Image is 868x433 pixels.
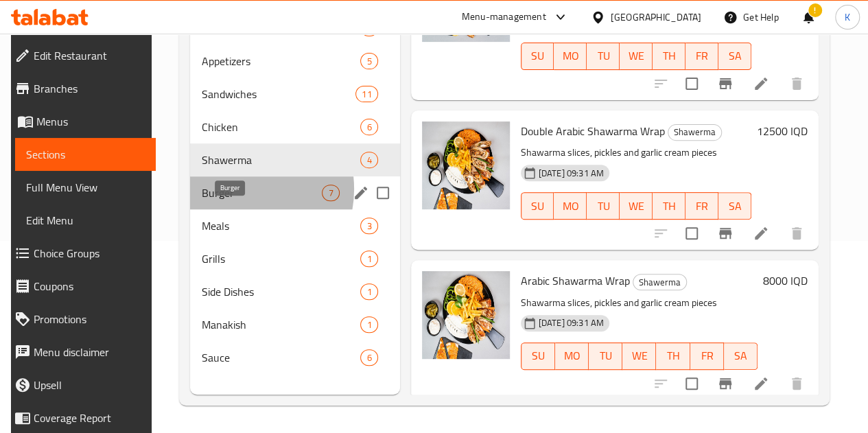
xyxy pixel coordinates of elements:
[190,45,399,78] div: Appetizers5
[201,349,360,366] span: Sauce
[3,336,156,368] a: Menu disclaimer
[26,146,145,163] span: Sections
[533,167,609,180] span: [DATE] 09:31 AM
[3,105,156,138] a: Menus
[658,196,680,216] span: TH
[554,43,587,70] button: MO
[691,196,713,216] span: FR
[620,43,653,70] button: WE
[190,308,399,341] div: Manakish1
[360,53,377,69] div: items
[763,271,808,290] h6: 8000 IQD
[34,344,145,360] span: Menu disclaimer
[521,144,751,161] p: Shawarma slices, pickles and garlic cream pieces
[360,316,377,333] div: items
[34,311,145,327] span: Promotions
[677,369,706,398] span: Select to update
[677,69,706,98] span: Select to update
[190,110,399,143] div: Chicken6
[201,86,355,102] span: Sandwiches
[718,43,751,70] button: SA
[592,46,614,66] span: TU
[3,270,156,303] a: Coupons
[653,192,685,220] button: TH
[190,341,399,374] div: Sauce6
[361,154,377,167] span: 4
[625,46,647,66] span: WE
[845,10,850,25] span: K
[685,192,718,220] button: FR
[201,152,360,168] span: Shawerma
[533,316,609,329] span: [DATE] 09:31 AM
[15,171,156,204] a: Full Menu View
[190,209,399,242] div: Meals3
[718,192,751,220] button: SA
[611,10,701,25] div: [GEOGRAPHIC_DATA]
[625,196,647,216] span: WE
[201,119,360,135] span: Chicken
[201,250,360,267] div: Grills
[190,242,399,275] div: Grills1
[26,212,145,229] span: Edit Menu
[622,342,656,370] button: WE
[521,43,554,70] button: SU
[527,346,550,366] span: SU
[422,121,510,209] img: Double Arabic Shawarma Wrap
[555,342,589,370] button: MO
[696,346,718,366] span: FR
[201,283,360,300] span: Side Dishes
[201,316,360,333] span: Manakish
[322,185,339,201] div: items
[587,43,620,70] button: TU
[361,55,377,68] span: 5
[592,196,614,216] span: TU
[521,192,554,220] button: SU
[668,124,721,140] span: Shawerma
[724,196,746,216] span: SA
[351,183,371,203] button: edit
[201,185,322,201] span: Burger
[34,245,145,261] span: Choice Groups
[190,6,399,379] nav: Menu sections
[34,410,145,426] span: Coverage Report
[521,121,665,141] span: Double Arabic Shawarma Wrap
[690,342,724,370] button: FR
[34,278,145,294] span: Coupons
[559,46,581,66] span: MO
[554,192,587,220] button: MO
[3,303,156,336] a: Promotions
[753,375,769,392] a: Edit menu item
[34,377,145,393] span: Upsell
[661,346,684,366] span: TH
[361,285,377,299] span: 1
[691,46,713,66] span: FR
[653,43,685,70] button: TH
[3,72,156,105] a: Branches
[15,204,156,237] a: Edit Menu
[361,318,377,331] span: 1
[594,346,617,366] span: TU
[190,78,399,110] div: Sandwiches11
[201,218,360,234] span: Meals
[3,39,156,72] a: Edit Restaurant
[658,46,680,66] span: TH
[780,217,813,250] button: delete
[628,346,650,366] span: WE
[677,219,706,248] span: Select to update
[361,121,377,134] span: 6
[559,196,581,216] span: MO
[361,220,377,233] span: 3
[709,367,742,400] button: Branch-specific-item
[355,86,377,102] div: items
[527,46,549,66] span: SU
[753,225,769,242] a: Edit menu item
[668,124,722,141] div: Shawerma
[753,75,769,92] a: Edit menu item
[361,351,377,364] span: 6
[15,138,156,171] a: Sections
[34,47,145,64] span: Edit Restaurant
